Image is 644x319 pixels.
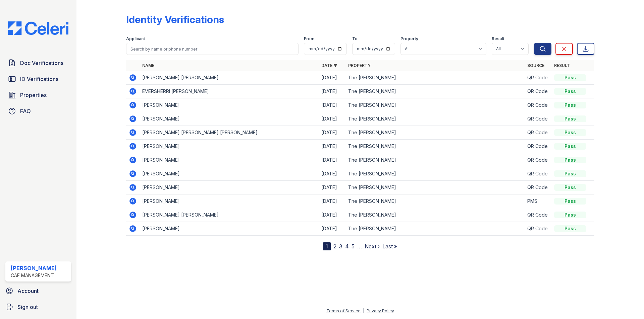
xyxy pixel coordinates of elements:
td: The [PERSON_NAME] [345,140,525,153]
td: QR Code [525,222,551,236]
span: Properties [20,91,47,99]
div: Pass [554,115,586,122]
div: Pass [554,225,586,232]
a: Date ▼ [321,63,337,68]
label: Applicant [126,36,145,42]
td: [PERSON_NAME] [140,222,319,236]
td: [DATE] [319,98,345,112]
div: Pass [554,198,586,205]
iframe: chat widget [616,292,637,312]
td: QR Code [525,126,551,140]
div: 1 [323,242,331,250]
div: Pass [554,74,586,81]
a: FAQ [5,104,71,118]
span: FAQ [20,107,31,115]
div: Pass [554,212,586,218]
a: Source [527,63,544,68]
div: Pass [554,143,586,150]
td: The [PERSON_NAME] [345,208,525,222]
td: The [PERSON_NAME] [345,153,525,167]
td: [DATE] [319,208,345,222]
td: QR Code [525,112,551,126]
label: From [304,36,314,42]
td: [DATE] [319,85,345,98]
a: Result [554,63,570,68]
td: The [PERSON_NAME] [345,181,525,194]
td: [PERSON_NAME] [PERSON_NAME] [PERSON_NAME] [140,126,319,140]
td: EVERSHERRI [PERSON_NAME] [140,85,319,98]
td: [PERSON_NAME] [PERSON_NAME] [140,208,319,222]
span: Account [17,287,39,295]
td: The [PERSON_NAME] [345,112,525,126]
span: ID Verifications [20,75,58,83]
div: [PERSON_NAME] [11,264,57,272]
td: The [PERSON_NAME] [345,222,525,236]
a: 2 [333,243,336,250]
td: [DATE] [319,181,345,194]
a: Last » [382,243,397,250]
td: [DATE] [319,126,345,140]
td: The [PERSON_NAME] [345,167,525,181]
a: Properties [5,88,71,102]
a: Sign out [3,300,74,314]
td: [DATE] [319,71,345,85]
td: [DATE] [319,222,345,236]
td: The [PERSON_NAME] [345,71,525,85]
td: QR Code [525,71,551,85]
div: CAF Management [11,272,57,279]
a: 4 [345,243,349,250]
td: QR Code [525,153,551,167]
td: [PERSON_NAME] [140,181,319,194]
td: [PERSON_NAME] [140,140,319,153]
td: [PERSON_NAME] [140,98,319,112]
a: 3 [339,243,342,250]
input: Search by name or phone number [126,43,299,55]
a: Property [348,63,371,68]
td: QR Code [525,208,551,222]
label: To [352,36,358,42]
td: [PERSON_NAME] [140,153,319,167]
a: Account [3,284,74,298]
label: Result [492,36,504,42]
div: Pass [554,88,586,95]
div: Pass [554,184,586,191]
span: … [357,242,362,250]
div: Pass [554,170,586,177]
td: The [PERSON_NAME] [345,194,525,208]
div: Pass [554,102,586,108]
td: The [PERSON_NAME] [345,85,525,98]
td: PMS [525,194,551,208]
span: Doc Verifications [20,59,63,67]
td: [PERSON_NAME] [140,194,319,208]
a: Doc Verifications [5,56,71,70]
a: Name [142,63,154,68]
a: Terms of Service [326,308,361,313]
td: [DATE] [319,140,345,153]
td: The [PERSON_NAME] [345,98,525,112]
td: QR Code [525,98,551,112]
td: QR Code [525,140,551,153]
a: Next › [365,243,380,250]
td: QR Code [525,167,551,181]
div: Identity Verifications [126,13,224,25]
td: [DATE] [319,153,345,167]
td: [DATE] [319,194,345,208]
div: | [363,308,364,313]
td: [PERSON_NAME] [140,167,319,181]
label: Property [400,36,418,42]
td: [DATE] [319,167,345,181]
td: QR Code [525,181,551,194]
td: [PERSON_NAME] [PERSON_NAME] [140,71,319,85]
a: 5 [352,243,355,250]
img: CE_Logo_Blue-a8612792a0a2168367f1c8372b55b34899dd931a85d93a1a3d3e32e68fde9ad4.png [3,21,74,35]
td: [DATE] [319,112,345,126]
a: ID Verifications [5,72,71,86]
td: QR Code [525,85,551,98]
span: Sign out [17,303,38,311]
div: Pass [554,157,586,163]
div: Pass [554,129,586,136]
td: [PERSON_NAME] [140,112,319,126]
td: The [PERSON_NAME] [345,126,525,140]
a: Privacy Policy [367,308,394,313]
